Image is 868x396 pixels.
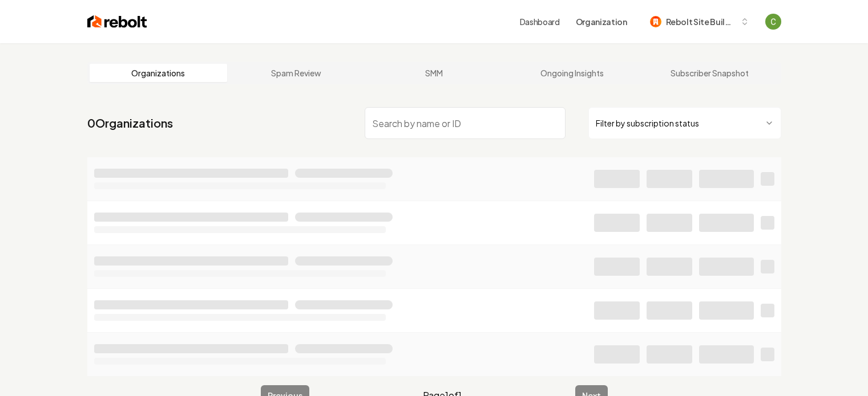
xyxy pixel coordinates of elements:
[765,14,781,30] img: Candela Corradin
[227,64,365,82] a: Spam Review
[765,14,781,30] button: Open user button
[365,107,566,139] input: Search by name or ID
[520,16,560,27] a: Dashboard
[569,11,634,32] button: Organization
[650,16,661,27] img: Rebolt Site Builder
[90,64,228,82] a: Organizations
[365,64,503,82] a: SMM
[87,14,147,30] img: Rebolt Logo
[503,64,641,82] a: Ongoing Insights
[87,115,173,131] a: 0Organizations
[666,16,736,28] span: Rebolt Site Builder
[641,64,779,82] a: Subscriber Snapshot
